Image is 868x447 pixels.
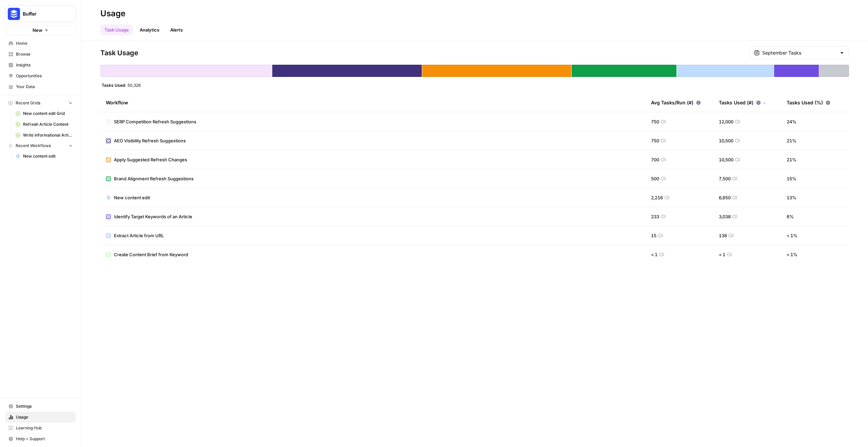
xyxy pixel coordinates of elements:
span: 138 [719,232,727,239]
a: Analytics [136,24,163,35]
a: New content edit [106,194,150,201]
a: Opportunities [5,70,76,81]
span: Opportunities [16,73,73,79]
span: AEO Visibility Refresh Suggestions [114,137,186,144]
a: Usage [5,412,76,423]
span: Insights [16,62,73,68]
span: < 1 % [787,251,797,258]
span: SERP Competition Refresh Suggestions [114,118,196,125]
span: Refresh Article Content [23,121,73,127]
span: Your Data [16,84,73,90]
button: New [5,25,76,35]
span: 750 [651,118,659,125]
span: Buffer [23,11,64,17]
span: 700 [651,156,659,163]
span: Usage [16,414,73,420]
span: 10,500 [719,137,733,144]
span: < 1 % [787,232,797,239]
span: Create Content Brief from Keyword [114,251,188,258]
img: Buffer Logo [8,8,20,20]
span: Task Usage [100,48,138,58]
span: 7,500 [719,175,731,182]
button: Help + Support [5,433,76,444]
span: Home [16,40,73,46]
span: Extract Article from URL [114,232,164,239]
button: Workspace: Buffer [5,5,76,22]
span: 500 [651,175,659,182]
span: < 1 [719,251,725,258]
span: 6 % [787,213,794,220]
span: Settings [16,403,73,409]
span: 6,650 [719,194,731,201]
a: Write Informational Article [13,130,76,141]
span: 233 [651,213,659,220]
a: Task Usage [100,24,133,35]
a: Insights [5,60,76,70]
a: Refresh Article Content [13,119,76,130]
input: September Tasks [762,49,836,56]
a: Learning Hub [5,423,76,433]
span: New [33,27,42,34]
span: 24 % [787,118,796,125]
span: < 1 [651,251,657,258]
span: 21 % [787,137,796,144]
span: 3,038 [719,213,731,220]
span: 750 [651,137,659,144]
span: Learning Hub [16,425,73,431]
div: Avg Tasks/Run (#) [651,93,701,112]
span: Apply Suggested Refresh Changes [114,156,187,163]
a: Alerts [166,24,187,35]
button: Recent Workflows [5,141,76,151]
a: Your Data [5,81,76,92]
span: New content edit Grid [23,110,73,117]
span: 15 [651,232,656,239]
span: 2,216 [651,194,663,201]
span: Browse [16,51,73,57]
span: Help + Support [16,436,73,442]
span: New content edit [114,194,150,201]
a: Home [5,38,76,49]
span: New content edit [23,153,73,159]
div: Usage [100,8,125,19]
div: Tasks Used (#) [719,93,766,112]
a: New content edit Grid [13,108,76,119]
span: 50,326 [127,82,141,88]
div: Workflow [106,93,640,112]
span: 15 % [787,175,796,182]
span: 10,500 [719,156,733,163]
span: Brand Alignment Refresh Suggestions [114,175,194,182]
span: 21 % [787,156,796,163]
span: Tasks Used: [102,82,126,88]
span: Recent Workflows [16,143,51,149]
a: New content edit [13,151,76,162]
button: Recent Grids [5,98,76,108]
a: Settings [5,401,76,412]
span: 12,000 [719,118,733,125]
span: Recent Grids [16,100,40,106]
a: Browse [5,49,76,60]
span: 13 % [787,194,796,201]
div: Tasks Used (%) [787,93,830,112]
span: Identify Target Keywords of an Article [114,213,192,220]
span: Write Informational Article [23,132,73,138]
